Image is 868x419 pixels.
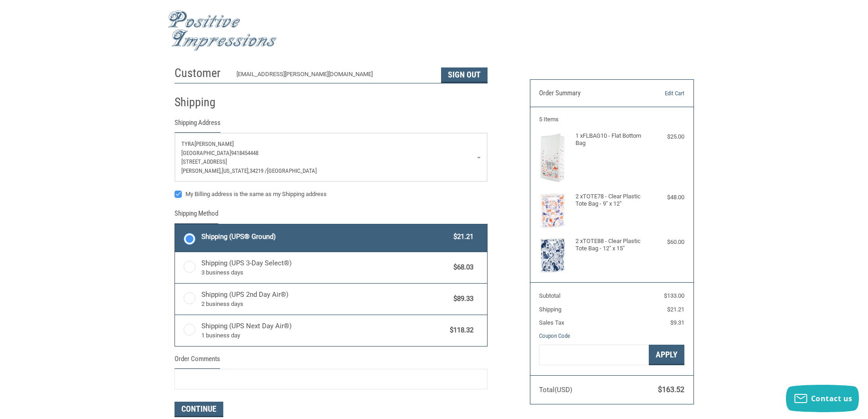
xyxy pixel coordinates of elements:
span: [GEOGRAPHIC_DATA] [181,150,231,156]
span: 3 business days [201,268,449,277]
button: Continue [175,402,223,417]
span: Shipping (UPS 3-Day Select®) [201,258,449,277]
span: TYRA [181,140,195,147]
span: $9.31 [670,319,684,326]
h3: 5 Items [539,116,684,123]
legend: Order Comments [175,354,220,369]
span: $163.52 [658,385,684,394]
span: 1 business day [201,331,446,340]
span: Contact us [811,393,853,403]
h2: Customer [175,66,228,81]
a: Enter or select a different address [175,133,487,181]
h2: Shipping [175,95,228,110]
span: Shipping (UPS 2nd Day Air®) [201,290,449,309]
legend: Shipping Address [175,118,221,133]
span: Shipping (UPS Next Day Air®) [201,321,446,340]
span: [GEOGRAPHIC_DATA] [267,167,317,174]
span: $118.32 [446,325,474,336]
input: Gift Certificate or Coupon Code [539,345,649,365]
span: 9418454448 [231,150,258,156]
span: 34219 / [250,167,267,174]
span: $89.33 [449,294,474,304]
h4: 2 x TOTE88 - Clear Plastic Tote Bag - 12" x 15" [575,238,646,253]
a: Edit Cart [638,89,684,98]
span: [PERSON_NAME], [181,167,222,174]
div: $25.00 [648,132,684,141]
span: Shipping (UPS® Ground) [201,232,449,242]
span: Sales Tax [539,319,564,326]
span: $133.00 [664,292,684,299]
label: My Billing address is the same as my Shipping address [175,191,488,198]
button: Sign Out [441,67,488,83]
h3: Order Summary [539,89,638,98]
span: Subtotal [539,292,560,299]
a: Coupon Code [539,332,570,339]
img: Positive Impressions [168,10,277,51]
legend: Shipping Method [175,208,218,223]
span: [US_STATE], [222,167,250,174]
button: Apply [649,345,684,365]
span: Total (USD) [539,386,572,394]
span: [PERSON_NAME] [195,140,234,147]
h4: 2 x TOTE78 - Clear Plastic Tote Bag - 9" x 12" [575,193,646,208]
div: [EMAIL_ADDRESS][PERSON_NAME][DOMAIN_NAME] [236,70,432,83]
button: Contact us [786,385,859,412]
h4: 1 x FLBAG10 - Flat Bottom Bag [575,132,646,147]
span: 2 business days [201,300,449,309]
span: $21.21 [449,232,474,242]
span: $68.03 [449,262,474,273]
span: $21.21 [667,306,684,313]
div: $60.00 [648,238,684,247]
div: $48.00 [648,193,684,202]
span: [STREET_ADDRESS] [181,158,227,165]
span: Shipping [539,306,561,313]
